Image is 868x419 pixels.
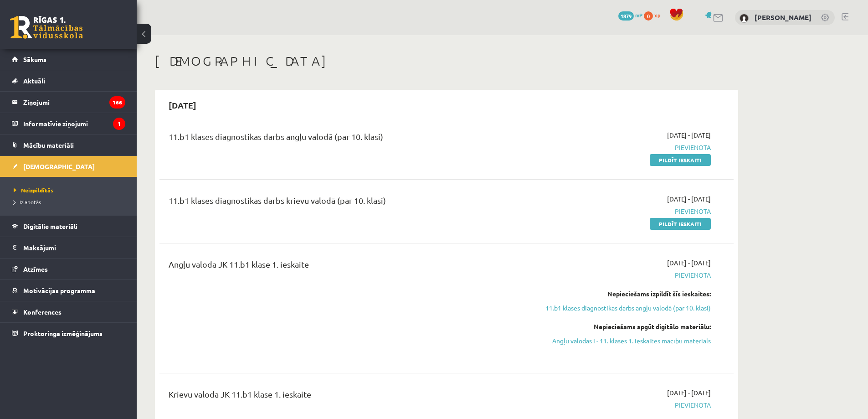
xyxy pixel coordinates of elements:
[539,400,711,410] span: Pievienota
[159,94,205,116] h2: [DATE]
[12,259,125,279] a: Atzīmes
[12,280,125,301] a: Motivācijas programma
[12,92,125,113] a: Ziņojumi166
[539,270,711,280] span: Pievienota
[169,194,525,211] div: 11.b1 klases diagnostikas darbs krievu valodā (par 10. klasi)
[12,301,125,322] a: Konferences
[539,303,711,313] a: 11.b1 klases diagnostikas darbs angļu valodā (par 10. klasi)
[23,308,62,316] span: Konferences
[23,77,45,85] span: Aktuāli
[644,11,653,21] span: 0
[23,162,95,171] span: [DEMOGRAPHIC_DATA]
[12,156,125,177] a: [DEMOGRAPHIC_DATA]
[10,16,83,39] a: Rīgas 1. Tālmācības vidusskola
[12,70,125,91] a: Aktuāli
[23,92,125,113] legend: Ziņojumi
[23,329,103,337] span: Proktoringa izmēģinājums
[539,143,711,152] span: Pievienota
[635,11,642,19] span: mP
[618,11,642,19] a: 1879 mP
[12,237,125,258] a: Maksājumi
[14,186,128,194] a: Neizpildītās
[155,53,738,69] h1: [DEMOGRAPHIC_DATA]
[169,130,525,147] div: 11.b1 klases diagnostikas darbs angļu valodā (par 10. klasi)
[539,289,711,299] div: Nepieciešams izpildīt šīs ieskaites:
[12,49,125,70] a: Sākums
[755,13,812,22] a: [PERSON_NAME]
[169,388,525,405] div: Krievu valoda JK 11.b1 klase 1. ieskaite
[23,141,74,149] span: Mācību materiāli
[23,265,48,273] span: Atzīmes
[650,154,711,166] a: Pildīt ieskaiti
[23,237,125,258] legend: Maksājumi
[23,55,46,63] span: Sākums
[14,198,41,206] span: Izlabotās
[644,11,665,19] a: 0 xp
[618,11,634,21] span: 1879
[14,186,53,194] span: Neizpildītās
[12,216,125,237] a: Digitālie materiāli
[654,11,660,19] span: xp
[169,258,525,275] div: Angļu valoda JK 11.b1 klase 1. ieskaite
[539,207,711,216] span: Pievienota
[667,388,711,398] span: [DATE] - [DATE]
[650,218,711,230] a: Pildīt ieskaiti
[23,222,77,230] span: Digitālie materiāli
[12,113,125,134] a: Informatīvie ziņojumi1
[14,198,128,206] a: Izlabotās
[740,14,749,23] img: Valentīns Griščenko
[113,118,125,130] i: 1
[12,323,125,344] a: Proktoringa izmēģinājums
[667,130,711,140] span: [DATE] - [DATE]
[539,336,711,346] a: Angļu valodas I - 11. klases 1. ieskaites mācību materiāls
[667,194,711,204] span: [DATE] - [DATE]
[667,258,711,268] span: [DATE] - [DATE]
[23,113,125,134] legend: Informatīvie ziņojumi
[12,134,125,155] a: Mācību materiāli
[109,96,125,109] i: 166
[539,322,711,331] div: Nepieciešams apgūt digitālo materiālu:
[23,286,95,295] span: Motivācijas programma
